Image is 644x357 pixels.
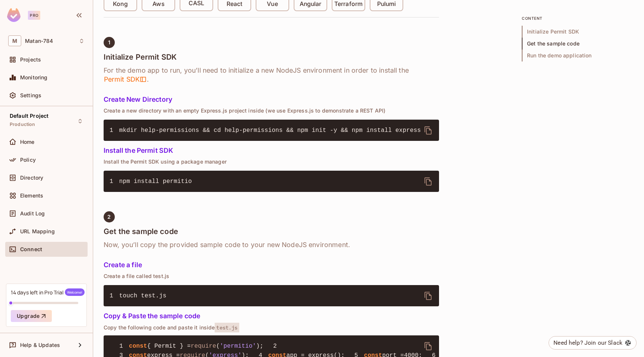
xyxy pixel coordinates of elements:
p: Aws [152,0,164,8]
div: 14 days left in Pro Trial [11,288,85,296]
span: 1 [110,177,119,186]
span: Elements [20,193,43,199]
span: const [129,343,147,350]
span: require [191,343,216,350]
span: 2 [107,214,111,220]
span: M [8,35,21,46]
p: Vue [267,0,278,8]
span: mkdir help-permissions && cd help-permissions && npm init -y && npm install express [119,127,421,134]
span: 1 [110,126,119,135]
span: Monitoring [20,75,48,80]
span: Settings [20,92,41,98]
span: 1 [110,342,129,351]
button: delete [419,173,437,190]
span: Initialize Permit SDK [522,26,634,38]
p: Terraform [334,0,363,8]
span: Policy [20,157,36,163]
p: Kong [113,0,127,8]
h6: Now, you’ll copy the provided sample code to your new NodeJS environment. [104,240,439,249]
span: Workspace: Matan-784 [25,38,53,44]
h5: Create New Directory [104,96,439,103]
span: Production [10,121,35,127]
span: touch test.js [119,293,167,299]
span: Permit SDK [104,75,147,84]
p: Copy the following code and paste it inside [104,324,439,331]
p: Create a file called test.js [104,273,439,279]
p: Pulumi [377,0,396,8]
span: Directory [20,175,43,181]
p: Create a new directory with an empty Express.js project inside (we use Express.js to demonstrate ... [104,108,439,114]
p: React [227,0,242,8]
h5: Copy & Paste the sample code [104,312,439,320]
button: delete [419,121,437,139]
span: 1 [110,291,119,300]
h5: Create a file [104,261,439,269]
span: npm install permitio [119,178,192,185]
span: 2 [263,342,283,351]
p: Angular [300,0,322,8]
span: Welcome! [65,288,85,296]
p: Install the Permit SDK using a package manager [104,159,439,165]
span: 1 [108,40,110,45]
span: Home [20,139,35,145]
h6: For the demo app to run, you’ll need to initialize a new NodeJS environment in order to install t... [104,66,439,84]
div: Need help? Join our Slack [553,338,622,347]
span: Run the demo application [522,50,634,61]
button: delete [419,287,437,305]
div: Pro [28,11,40,20]
span: Connect [20,246,42,252]
span: Projects [20,57,41,63]
button: Upgrade [11,310,52,322]
span: ( [216,343,220,350]
span: Default Project [10,113,48,119]
span: 'permitio' [220,343,256,350]
span: Get the sample code [522,38,634,50]
img: SReyMgAAAABJRU5ErkJggg== [7,8,20,22]
span: test.js [215,323,239,332]
span: { Permit } = [147,343,191,350]
h4: Initialize Permit SDK [104,53,439,61]
h5: Install the Permit SDK [104,147,439,154]
span: Help & Updates [20,342,60,348]
h4: Get the sample code [104,227,439,236]
span: Audit Log [20,211,45,217]
span: URL Mapping [20,228,55,234]
span: ); [256,343,263,350]
p: content [522,15,634,21]
button: delete [419,337,437,355]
